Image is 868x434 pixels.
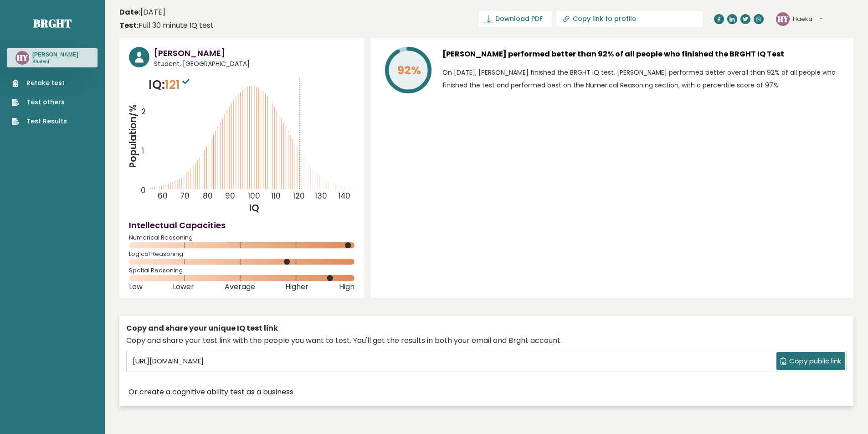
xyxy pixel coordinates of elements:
[154,59,354,69] span: Student, [GEOGRAPHIC_DATA]
[173,285,194,289] span: Lower
[789,356,841,367] span: Copy public link
[442,66,844,92] p: On [DATE], [PERSON_NAME] finished the BRGHT IQ test. [PERSON_NAME] performed better overall than ...
[127,104,139,168] tspan: Population/%
[129,236,354,240] span: Numerical Reasoning
[141,185,146,196] tspan: 0
[165,76,192,93] span: 121
[119,7,165,18] time: [DATE]
[203,190,213,201] tspan: 80
[777,13,789,24] text: HY
[154,47,354,59] h3: [PERSON_NAME]
[793,15,822,24] button: Haekal
[271,190,281,201] tspan: 110
[129,285,143,289] span: Low
[142,145,144,156] tspan: 1
[338,190,350,201] tspan: 140
[119,7,140,17] b: Date:
[285,285,308,289] span: Higher
[339,285,354,289] span: High
[32,51,78,58] h3: [PERSON_NAME]
[315,190,328,201] tspan: 130
[479,11,552,27] a: Download PDF
[33,16,72,31] a: Brght
[495,14,543,24] span: Download PDF
[32,59,78,65] p: Student
[442,47,844,61] h3: [PERSON_NAME] performed better than 92% of all people who finished the BRGHT IQ Test
[225,190,235,201] tspan: 90
[293,190,305,201] tspan: 120
[129,219,354,231] h4: Intellectual Capacities
[225,285,255,289] span: Average
[126,335,847,346] div: Copy and share your test link with the people you want to test. You'll get the results in both yo...
[12,78,67,88] a: Retake test
[180,190,190,201] tspan: 70
[128,387,293,398] a: Or create a cognitive ability test as a business
[119,20,214,31] div: Full 30 minute IQ test
[397,62,421,78] tspan: 92%
[141,107,146,117] tspan: 2
[129,252,354,256] span: Logical Reasoning
[149,76,192,94] p: IQ:
[17,52,28,63] text: HY
[776,352,845,370] button: Copy public link
[12,97,67,107] a: Test others
[129,269,354,272] span: Spatial Reasoning
[158,190,168,201] tspan: 60
[248,190,260,201] tspan: 100
[119,20,139,31] b: Test:
[12,117,67,126] a: Test Results
[250,202,260,214] tspan: IQ
[126,323,847,334] div: Copy and share your unique IQ test link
